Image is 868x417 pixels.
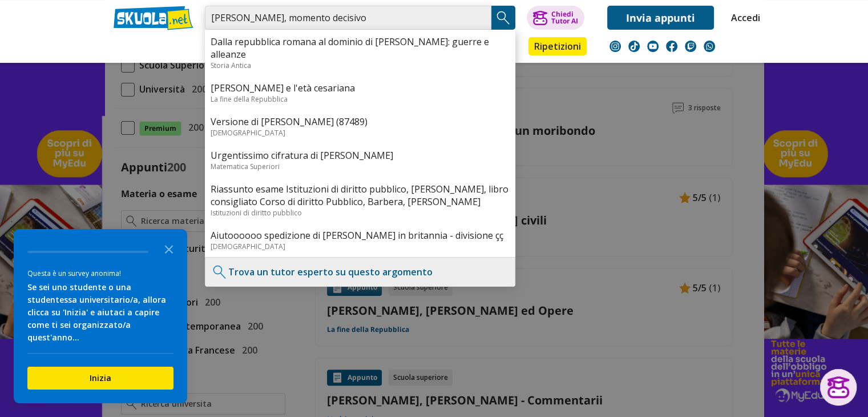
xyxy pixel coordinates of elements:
[551,11,578,25] div: Chiedi Tutor AI
[211,229,510,242] a: Aiutoooooo spedizione di [PERSON_NAME] in britannia - divisione çç
[27,268,173,279] div: Questa è un survey anonima!
[202,37,253,58] a: Appunti
[211,82,510,94] a: [PERSON_NAME] e l'età cesariana
[628,41,640,52] img: tiktok
[211,35,510,61] a: Dalla repubblica romana al dominio di [PERSON_NAME]: guerre e alleanze
[14,229,187,403] div: Survey
[158,237,180,260] button: Close the survey
[211,61,510,70] div: Storia Antica
[731,6,755,30] a: Accedi
[666,41,677,52] img: facebook
[228,266,433,278] a: Trova un tutor esperto su questo argomento
[647,41,659,52] img: youtube
[211,162,510,171] div: Matematica Superiori
[27,367,173,390] button: Inizia
[609,41,621,52] img: instagram
[495,9,512,26] img: Cerca appunti, riassunti o versioni
[27,281,173,344] div: Se sei uno studente o una studentessa universitario/a, allora clicca su 'Inizia' e aiutaci a capi...
[211,149,510,162] a: Urgentissimo cifratura di [PERSON_NAME]
[211,263,228,280] img: Trova un tutor esperto
[211,115,510,128] a: Versione di [PERSON_NAME] (87489)
[491,6,515,30] button: Search Button
[211,208,510,218] div: Istituzioni di diritto pubblico
[211,128,510,138] div: [DEMOGRAPHIC_DATA]
[211,242,510,251] div: [DEMOGRAPHIC_DATA]
[528,37,587,55] a: Ripetizioni
[685,41,696,52] img: twitch
[205,6,491,30] input: Cerca appunti, riassunti o versioni
[704,41,715,52] img: WhatsApp
[607,6,714,30] a: Invia appunti
[211,183,510,208] a: Riassunto esame Istituzioni di diritto pubblico, [PERSON_NAME], libro consigliato Corso di diritt...
[211,94,510,104] div: La fine della Repubblica
[527,6,584,30] button: ChiediTutor AI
